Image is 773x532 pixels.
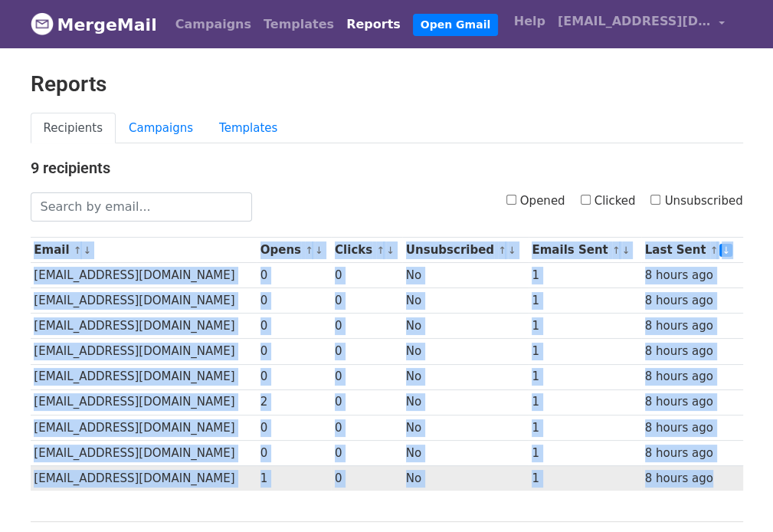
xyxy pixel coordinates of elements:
th: Last Sent [641,238,743,263]
td: No [402,288,529,314]
td: 0 [331,389,402,415]
span: [EMAIL_ADDRESS][DOMAIN_NAME] [558,12,711,31]
td: 1 [257,465,331,491]
td: No [402,263,529,288]
td: No [402,314,529,339]
a: ↓ [719,244,732,257]
input: Opened [506,195,516,205]
label: Opened [506,192,565,210]
a: Open Gmail [413,14,498,36]
td: 8 hours ago [641,465,743,491]
td: [EMAIL_ADDRESS][DOMAIN_NAME] [31,415,257,440]
th: Email [31,238,257,263]
a: Reports [340,9,407,40]
td: 8 hours ago [641,263,743,288]
td: 0 [331,415,402,440]
a: Recipients [31,113,116,144]
a: Campaigns [116,113,206,144]
td: [EMAIL_ADDRESS][DOMAIN_NAME] [31,465,257,491]
td: 8 hours ago [641,314,743,339]
a: ↓ [386,245,395,256]
input: Unsubscribed [650,195,660,205]
a: ↓ [315,245,323,256]
td: No [402,440,529,465]
input: Clicked [581,195,591,205]
h4: 9 recipients [31,159,743,177]
td: 1 [529,288,641,314]
td: No [402,415,529,440]
td: No [402,364,529,389]
a: ↑ [498,245,506,256]
a: Campaigns [169,9,257,40]
th: Opens [257,238,331,263]
a: ↑ [376,245,385,256]
td: No [402,339,529,364]
td: [EMAIL_ADDRESS][DOMAIN_NAME] [31,364,257,389]
td: 1 [529,263,641,288]
td: [EMAIL_ADDRESS][DOMAIN_NAME] [31,440,257,465]
a: ↑ [74,245,82,256]
a: ↓ [508,245,516,256]
td: 2 [257,389,331,415]
iframe: Chat Widget [696,458,773,532]
td: No [402,465,529,491]
td: 1 [529,440,641,465]
a: Help [508,6,552,37]
a: ↓ [84,245,92,256]
td: 8 hours ago [641,440,743,465]
td: 8 hours ago [641,288,743,314]
td: 8 hours ago [641,389,743,415]
td: 0 [257,314,331,339]
td: [EMAIL_ADDRESS][DOMAIN_NAME] [31,339,257,364]
td: 0 [331,364,402,389]
td: 0 [257,288,331,314]
td: 1 [529,415,641,440]
td: 0 [257,415,331,440]
a: MergeMail [31,8,157,41]
td: 8 hours ago [641,339,743,364]
td: 0 [331,263,402,288]
td: 8 hours ago [641,364,743,389]
td: 8 hours ago [641,415,743,440]
td: 0 [257,440,331,465]
label: Clicked [581,192,636,210]
th: Clicks [331,238,402,263]
td: 0 [331,440,402,465]
a: Templates [257,9,340,40]
td: [EMAIL_ADDRESS][DOMAIN_NAME] [31,288,257,314]
td: 0 [331,288,402,314]
td: No [402,389,529,415]
td: 0 [257,364,331,389]
h2: Reports [31,71,743,97]
a: ↑ [305,245,313,256]
a: Templates [206,113,290,144]
td: 0 [331,465,402,491]
td: [EMAIL_ADDRESS][DOMAIN_NAME] [31,314,257,339]
label: Unsubscribed [650,192,742,210]
td: 0 [257,263,331,288]
a: [EMAIL_ADDRESS][DOMAIN_NAME] [552,6,731,42]
input: Search by email... [31,192,253,222]
td: 1 [529,465,641,491]
td: 0 [331,339,402,364]
td: [EMAIL_ADDRESS][DOMAIN_NAME] [31,389,257,415]
td: 1 [529,389,641,415]
img: MergeMail logo [31,12,54,35]
td: 0 [257,339,331,364]
th: Emails Sent [529,238,641,263]
td: [EMAIL_ADDRESS][DOMAIN_NAME] [31,263,257,288]
th: Unsubscribed [402,238,529,263]
td: 1 [529,314,641,339]
a: ↓ [622,245,631,256]
td: 1 [529,339,641,364]
td: 1 [529,364,641,389]
td: 0 [331,314,402,339]
a: ↑ [710,245,719,256]
a: ↑ [612,245,621,256]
